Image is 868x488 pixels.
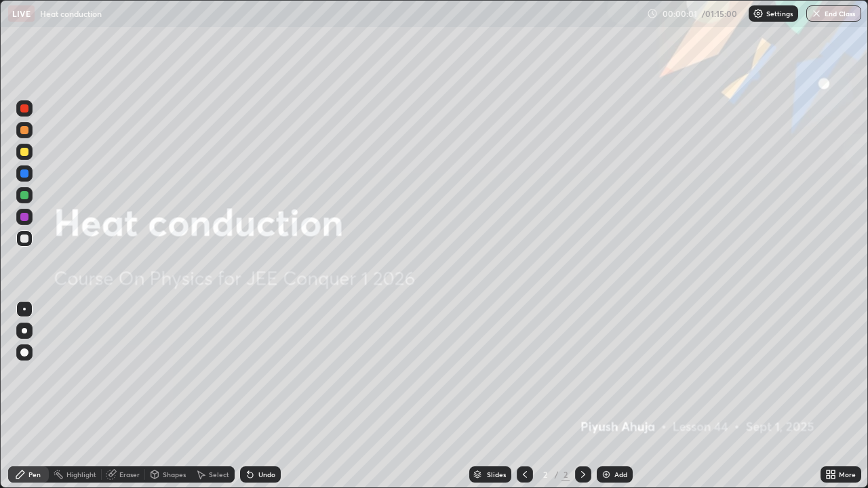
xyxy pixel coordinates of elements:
p: Settings [766,10,793,17]
img: class-settings-icons [753,8,764,19]
div: / [555,470,559,479]
div: Highlight [66,471,96,478]
div: Select [209,471,229,478]
div: Eraser [119,471,140,478]
button: End Class [806,5,861,22]
div: Shapes [163,471,186,478]
img: add-slide-button [601,469,612,480]
img: end-class-cross [811,8,822,19]
p: Heat conduction [40,8,102,19]
div: Slides [487,471,506,478]
div: 2 [538,470,552,479]
div: Undo [258,471,275,478]
div: 2 [561,468,570,481]
p: LIVE [12,8,31,19]
div: Pen [28,471,41,478]
div: More [839,471,856,478]
div: Add [614,471,627,478]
